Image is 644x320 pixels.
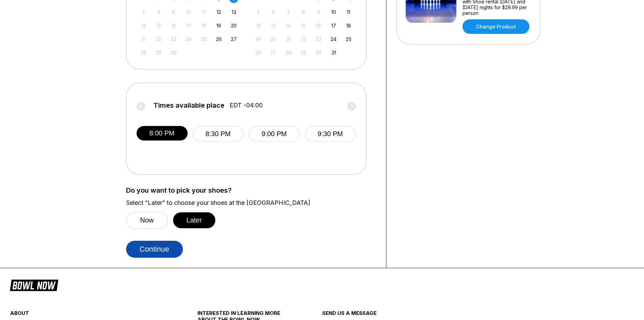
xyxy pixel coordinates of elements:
[329,7,338,17] div: Choose Friday, October 10th, 2025
[199,21,208,30] div: Not available Thursday, September 18th, 2025
[199,35,208,44] div: Not available Thursday, September 25th, 2025
[126,212,168,229] button: Now
[305,126,356,142] button: 9:30 PM
[314,35,323,44] div: Not available Thursday, October 23rd, 2025
[10,310,166,320] div: about
[314,21,323,30] div: Not available Thursday, October 16th, 2025
[193,126,244,142] button: 8:30 PM
[214,35,223,44] div: Choose Friday, September 26th, 2025
[269,21,278,30] div: Not available Monday, October 13th, 2025
[329,21,338,30] div: Choose Friday, October 17th, 2025
[269,35,278,44] div: Not available Monday, October 20th, 2025
[137,126,188,141] button: 8:00 PM
[214,7,223,17] div: Choose Friday, September 12th, 2025
[254,35,263,44] div: Not available Sunday, October 19th, 2025
[249,126,300,142] button: 9:00 PM
[344,35,353,44] div: Choose Saturday, October 25th, 2025
[169,35,178,44] div: Not available Tuesday, September 23rd, 2025
[184,7,193,17] div: Not available Wednesday, September 10th, 2025
[229,7,238,17] div: Choose Saturday, September 13th, 2025
[154,7,163,17] div: Not available Monday, September 8th, 2025
[299,7,308,17] div: Not available Wednesday, October 8th, 2025
[126,199,376,207] label: Select “Later” to choose your shoes at the [GEOGRAPHIC_DATA]
[344,21,353,30] div: Choose Saturday, October 18th, 2025
[139,48,148,57] div: Not available Sunday, September 28th, 2025
[269,48,278,57] div: Not available Monday, October 27th, 2025
[154,48,163,57] div: Not available Monday, September 29th, 2025
[126,241,183,258] button: Continue
[329,35,338,44] div: Choose Friday, October 24th, 2025
[229,35,238,44] div: Choose Saturday, September 27th, 2025
[154,21,163,30] div: Not available Monday, September 15th, 2025
[299,21,308,30] div: Not available Wednesday, October 15th, 2025
[169,21,178,30] div: Not available Tuesday, September 16th, 2025
[254,48,263,57] div: Not available Sunday, October 26th, 2025
[284,21,293,30] div: Not available Tuesday, October 14th, 2025
[329,48,338,57] div: Choose Friday, October 31st, 2025
[184,35,193,44] div: Not available Wednesday, September 24th, 2025
[254,7,263,17] div: Not available Sunday, October 5th, 2025
[284,7,293,17] div: Not available Tuesday, October 7th, 2025
[314,7,323,17] div: Not available Thursday, October 9th, 2025
[230,102,263,109] span: EDT -04:00
[169,48,178,57] div: Not available Tuesday, September 30th, 2025
[462,19,529,34] a: Change Product
[314,48,323,57] div: Not available Thursday, October 30th, 2025
[153,102,224,109] span: Times available place
[139,35,148,44] div: Not available Sunday, September 21st, 2025
[269,7,278,17] div: Not available Monday, October 6th, 2025
[126,187,376,194] label: Do you want to pick your shoes?
[184,21,193,30] div: Not available Wednesday, September 17th, 2025
[254,21,263,30] div: Not available Sunday, October 12th, 2025
[139,21,148,30] div: Not available Sunday, September 14th, 2025
[344,7,353,17] div: Choose Saturday, October 11th, 2025
[139,7,148,17] div: Not available Sunday, September 7th, 2025
[214,21,223,30] div: Choose Friday, September 19th, 2025
[299,48,308,57] div: Not available Wednesday, October 29th, 2025
[229,21,238,30] div: Choose Saturday, September 20th, 2025
[169,7,178,17] div: Not available Tuesday, September 9th, 2025
[299,35,308,44] div: Not available Wednesday, October 22nd, 2025
[154,35,163,44] div: Not available Monday, September 22nd, 2025
[284,48,293,57] div: Not available Tuesday, October 28th, 2025
[173,212,216,228] button: Later
[199,7,208,17] div: Not available Thursday, September 11th, 2025
[284,35,293,44] div: Not available Tuesday, October 21st, 2025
